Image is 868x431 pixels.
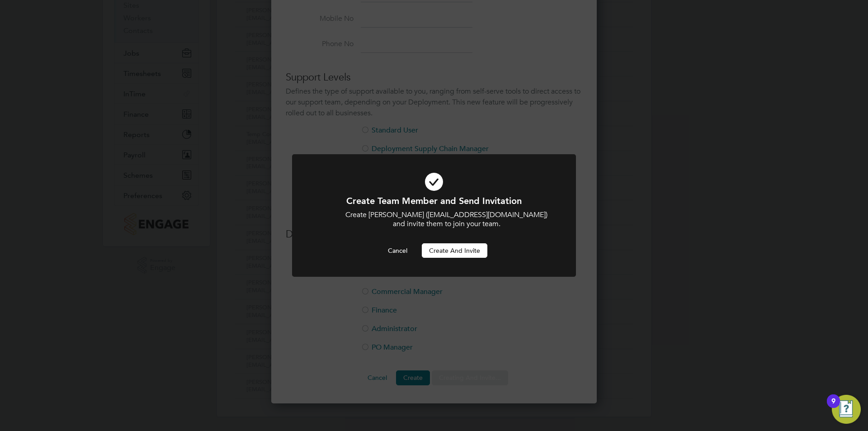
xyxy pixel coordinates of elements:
[422,243,487,258] button: Create and invite
[341,210,552,229] p: Create [PERSON_NAME] ([EMAIL_ADDRESS][DOMAIN_NAME]) and invite them to join your team.
[381,243,415,258] button: Cancel
[316,195,552,207] h1: Create Team Member and Send Invitation
[832,395,861,424] button: Open Resource Center, 9 new notifications
[831,401,835,413] div: 9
